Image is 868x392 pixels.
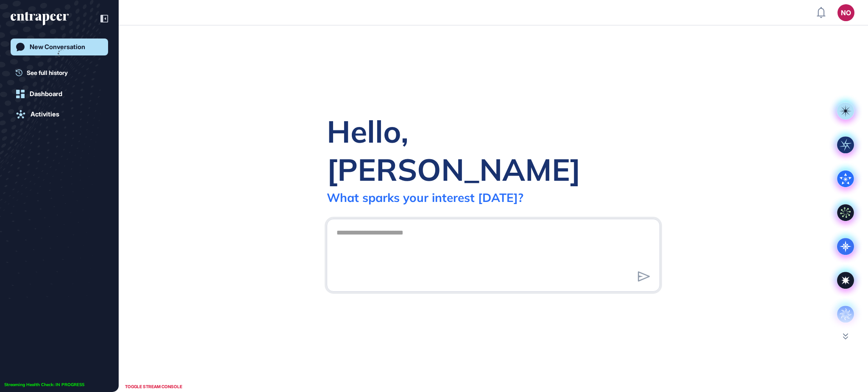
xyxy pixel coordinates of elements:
a: Activities [11,106,108,123]
div: Activities [31,110,59,118]
div: What sparks your interest [DATE]? [327,190,523,205]
div: entrapeer-logo [11,12,69,25]
a: Dashboard [11,86,108,102]
a: New Conversation [11,39,108,55]
div: Dashboard [30,90,62,98]
button: NO [837,4,854,21]
a: See full history [16,68,108,77]
div: New Conversation [30,43,85,51]
div: TOGGLE STREAM CONSOLE [123,381,184,392]
div: Hello, [PERSON_NAME] [327,112,660,188]
span: See full history [27,68,68,77]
